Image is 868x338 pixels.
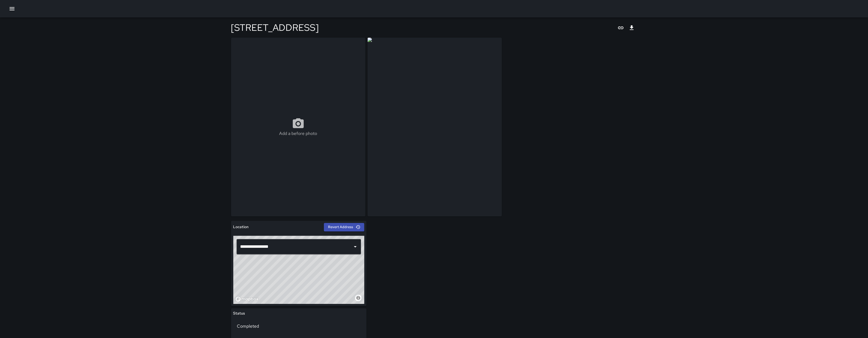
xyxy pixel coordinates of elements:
button: Copy link [615,22,626,33]
button: Revert Address [324,223,364,231]
h6: Location [233,224,249,230]
h4: [STREET_ADDRESS] [231,22,319,33]
img: request_images%2F01bbc490-a20e-11f0-8033-5d8aa5ae3093 [368,38,502,216]
h6: Status [233,310,245,316]
button: Export [626,22,637,33]
p: Completed [237,323,317,330]
button: Open [351,243,359,251]
p: Add a before photo [279,130,317,137]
